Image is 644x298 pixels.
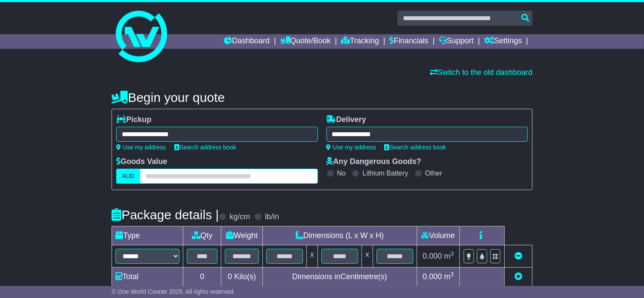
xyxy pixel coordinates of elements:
[515,252,522,260] a: Remove this item
[112,268,183,286] td: Total
[224,34,270,49] a: Dashboard
[221,268,262,286] td: Kilo(s)
[229,212,250,222] label: kg/cm
[280,34,331,49] a: Quote/Book
[390,34,429,49] a: Financials
[112,288,235,295] span: © One World Courier 2025. All rights reserved.
[174,144,236,151] a: Search address book
[228,272,232,281] span: 0
[116,169,140,184] label: AUD
[112,226,183,245] td: Type
[484,34,522,49] a: Settings
[417,226,459,245] td: Volume
[362,169,408,177] label: Lithium Battery
[116,115,151,125] label: Pickup
[423,272,442,281] span: 0.000
[444,272,454,281] span: m
[262,226,417,245] td: Dimensions (L x W x H)
[423,252,442,260] span: 0.000
[444,252,454,260] span: m
[515,272,522,281] a: Add new item
[112,208,219,222] h4: Package details |
[326,144,376,151] a: Use my address
[362,245,373,268] td: x
[326,115,366,125] label: Delivery
[265,212,279,222] label: lb/in
[306,245,318,268] td: x
[112,90,532,104] h4: Begin your quote
[116,144,166,151] a: Use my address
[450,250,454,257] sup: 3
[337,169,346,177] label: No
[430,68,532,77] a: Switch to the old dashboard
[116,157,167,167] label: Goods Value
[221,226,262,245] td: Weight
[262,268,417,286] td: Dimensions in Centimetre(s)
[341,34,379,49] a: Tracking
[183,268,221,286] td: 0
[425,169,442,177] label: Other
[439,34,473,49] a: Support
[450,271,454,277] sup: 3
[183,226,221,245] td: Qty
[326,157,421,167] label: Any Dangerous Goods?
[385,144,446,151] a: Search address book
